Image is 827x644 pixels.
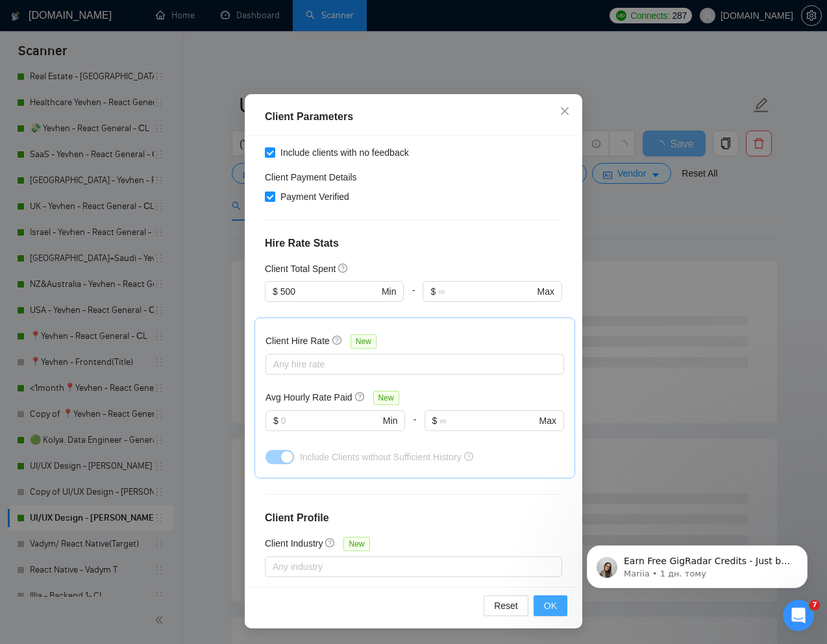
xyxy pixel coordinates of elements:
span: $ [273,284,278,299]
iframe: Intercom live chat [783,600,814,631]
span: question-circle [464,452,473,461]
span: New [351,334,376,349]
span: $ [273,414,278,428]
span: close [560,106,570,116]
span: $ [430,284,436,299]
span: OK [544,599,557,613]
input: ∞ [438,284,534,299]
button: OK [534,595,567,616]
button: Close [547,94,582,129]
h5: Client Total Spent [265,262,336,276]
span: question-circle [325,538,336,548]
div: Client Parameters [265,109,562,125]
span: New [373,391,399,405]
span: Payment Verified [275,190,354,204]
input: ∞ [439,414,536,428]
span: question-circle [338,263,349,273]
div: - [404,281,423,317]
span: Include Clients without Sufficient History [300,452,462,462]
h5: Client Industry [265,536,323,551]
span: Max [539,414,556,428]
span: Min [383,414,398,428]
h4: Client Payment Details [265,170,357,184]
div: - [405,410,424,447]
h4: Hire Rate Stats [265,236,562,251]
h4: Client Profile [265,510,562,526]
span: 7 [809,600,820,610]
iframe: Intercom notifications повідомлення [567,518,827,609]
h5: Client Hire Rate [265,334,330,348]
span: Reset [494,599,518,613]
span: Include clients with no feedback [275,145,414,160]
span: Max [537,284,554,299]
button: Reset [484,595,528,616]
span: Min [382,284,397,299]
span: question-circle [332,335,343,345]
input: 0 [280,284,379,299]
span: New [343,537,369,551]
span: $ [432,414,438,428]
span: question-circle [355,391,365,402]
h5: Avg Hourly Rate Paid [265,390,352,404]
input: 0 [281,414,380,428]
